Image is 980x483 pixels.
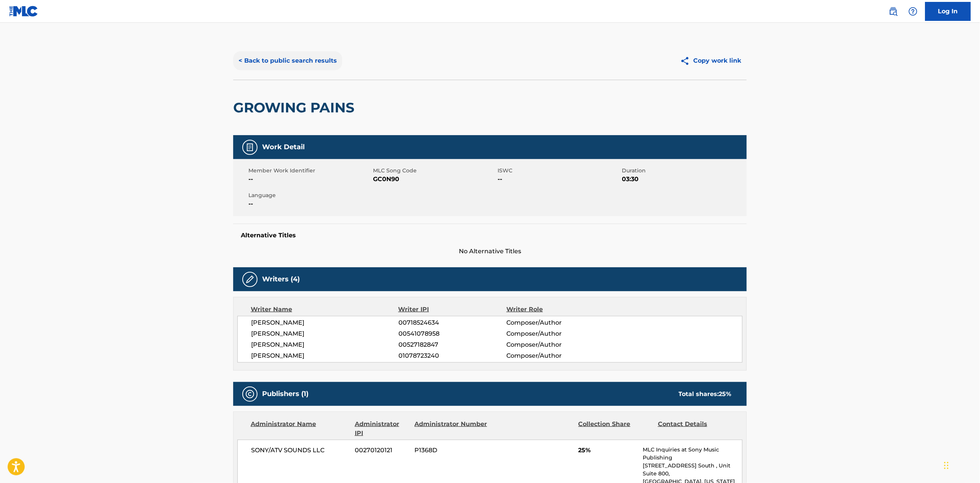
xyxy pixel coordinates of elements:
h5: Work Detail [262,143,305,152]
div: Administrator Number [414,420,488,438]
div: Administrator IPI [355,420,409,438]
div: Collection Share [579,420,652,438]
span: 00527182847 [398,340,506,349]
span: ISWC [498,167,620,175]
img: Publishers [245,390,254,399]
button: < Back to public search results [233,51,342,70]
div: Help [906,4,921,19]
span: Composer/Author [506,318,605,327]
iframe: Chat Widget [942,447,980,483]
span: Composer/Author [506,340,605,349]
div: Contact Details [658,420,732,438]
span: 25 % [719,390,732,398]
h2: GROWING PAINS [233,99,358,116]
span: Composer/Author [506,329,605,338]
span: SONY/ATV SOUNDS LLC [251,446,349,455]
img: Work Detail [245,143,254,152]
span: [PERSON_NAME] [251,351,398,360]
span: [PERSON_NAME] [251,329,398,338]
div: Writer Name [251,305,398,314]
div: Drag [944,454,949,477]
span: 00541078958 [398,329,506,338]
div: Writer IPI [398,305,507,314]
span: 25% [579,446,637,455]
img: Copy work link [680,56,694,66]
span: MLC Song Code [373,167,496,175]
div: Administrator Name [251,420,349,438]
span: 00718524634 [398,318,506,327]
h5: Publishers (1) [262,390,308,398]
p: [STREET_ADDRESS] South , Unit Suite 800, [643,462,742,478]
span: 03:30 [622,175,745,184]
span: Duration [622,167,745,175]
a: Public Search [886,4,901,19]
img: search [889,7,898,16]
p: MLC Inquiries at Sony Music Publishing [643,446,742,462]
span: 01078723240 [398,351,506,360]
h5: Alternative Titles [241,232,739,239]
span: P1368D [415,446,488,455]
img: Writers [245,275,254,284]
span: [PERSON_NAME] [251,340,398,349]
span: No Alternative Titles [233,247,747,256]
span: GC0N90 [373,175,496,184]
img: help [909,7,918,16]
h5: Writers (4) [262,275,300,284]
span: Language [248,191,371,199]
div: Writer Role [506,305,605,314]
span: -- [498,175,620,184]
img: MLC Logo [9,6,38,17]
button: Copy work link [675,51,747,70]
a: Log In [925,2,971,21]
span: -- [248,175,371,184]
div: Total shares: [679,390,732,399]
span: [PERSON_NAME] [251,318,398,327]
span: 00270120121 [355,446,409,455]
span: Composer/Author [506,351,605,360]
span: Member Work Identifier [248,167,371,175]
span: -- [248,199,371,208]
